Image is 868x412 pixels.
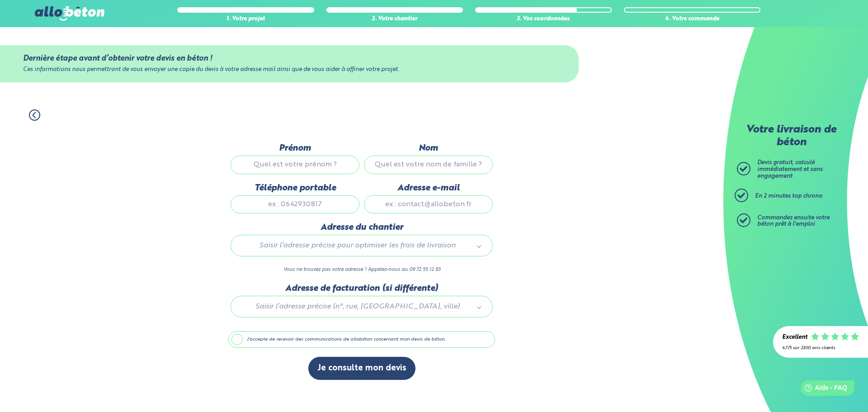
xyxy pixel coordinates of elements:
[231,156,359,174] input: Quel est votre prénom ?
[782,334,807,341] div: Excellent
[739,124,843,149] p: Votre livraison de béton
[244,240,472,251] span: Saisir l’adresse précise pour optimiser les frais de livraison
[231,265,493,274] p: Vous ne trouvez pas votre adresse ? Appelez-nous au 09 72 55 12 83
[757,215,830,227] span: Commandez ensuite votre béton prêt à l'emploi
[782,346,859,350] div: 4.7/5 sur 2300 avis clients
[177,16,314,23] div: 1. Votre projet
[364,156,493,174] input: Quel est votre nom de famille ?
[755,193,822,199] span: En 2 minutes top chrono
[228,331,495,348] label: J'accepte de recevoir des communications de allobéton concernant mon devis de béton.
[23,66,556,73] div: Ces informations nous permettront de vous envoyer une copie du devis à votre adresse mail ainsi q...
[231,143,359,153] label: Prénom
[364,143,493,153] label: Nom
[475,16,612,23] div: 3. Vos coordonnées
[308,357,415,380] button: Je consulte mon devis
[240,240,483,251] a: Saisir l’adresse précise pour optimiser les frais de livraison
[23,54,556,63] div: Dernière étape avant d’obtenir votre devis en béton !
[624,16,760,23] div: 4. Votre commande
[364,195,493,213] input: ex : contact@allobeton.fr
[231,223,493,232] label: Adresse du chantier
[231,183,359,193] label: Téléphone portable
[326,16,463,23] div: 2. Votre chantier
[35,6,104,21] img: allobéton
[364,183,493,193] label: Adresse e-mail
[788,377,858,402] iframe: Help widget launcher
[757,160,823,179] span: Devis gratuit, calculé immédiatement et sans engagement
[231,195,359,213] input: ex : 0642930817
